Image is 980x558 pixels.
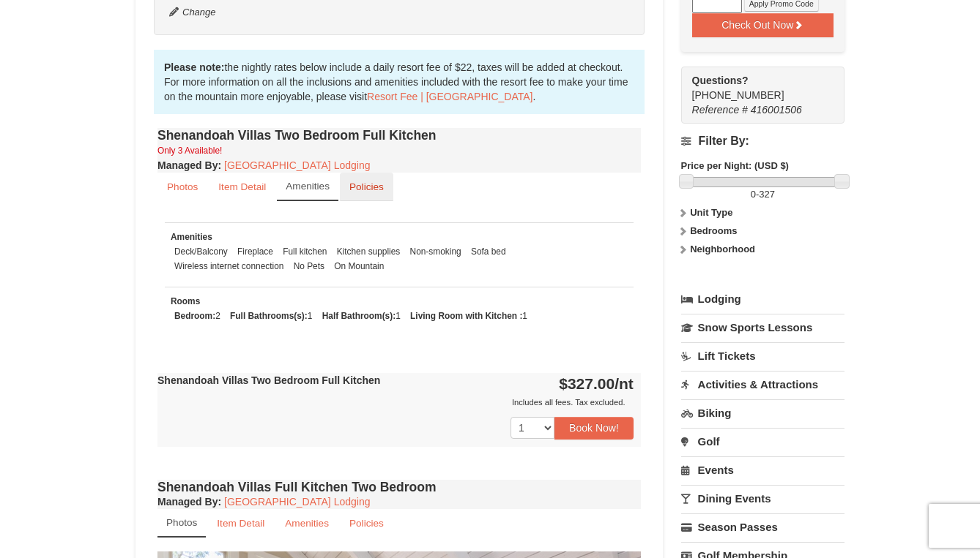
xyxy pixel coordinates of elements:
li: 1 [319,309,404,323]
small: Only 3 Available! [157,146,222,156]
a: Photos [157,509,206,538]
h4: Shenandoah Villas Full Kitchen Two Bedroom [157,480,641,494]
a: Dining Events [681,485,844,512]
strong: Neighborhood [690,244,755,255]
strong: Questions? [692,75,749,86]
small: Policies [349,181,384,192]
a: Resort Fee | [GEOGRAPHIC_DATA] [367,91,532,102]
button: Change [168,4,217,20]
strong: Living Room with Kitchen : [410,311,522,321]
li: Deck/Balcony [171,244,231,259]
span: [PHONE_NUMBER] [692,73,818,101]
small: Amenities [285,518,329,529]
a: Item Detail [209,173,275,201]
a: Lodging [681,286,844,312]
li: 2 [171,309,224,323]
span: /nt [615,375,634,392]
span: Managed By [157,159,218,171]
a: Item Detail [207,509,274,538]
strong: Half Bathroom(s): [322,311,396,321]
li: Non-smoking [407,244,465,259]
li: Wireless internet connection [171,259,287,274]
a: Policies [340,509,393,538]
small: Photos [167,181,198,192]
a: Biking [681,399,844,426]
a: Amenities [275,509,338,538]
small: Amenities [171,232,212,242]
strong: Please note: [164,61,224,73]
li: Full kitchen [279,244,330,259]
span: Managed By [157,496,218,508]
li: Fireplace [234,244,277,259]
small: Photos [166,517,197,528]
strong: Full Bathrooms(s): [230,311,308,321]
a: Policies [340,173,393,201]
a: [GEOGRAPHIC_DATA] Lodging [224,159,370,171]
a: Photos [157,173,207,201]
li: 1 [407,309,531,323]
button: Check Out Now [692,13,834,37]
small: Rooms [171,296,200,306]
li: Sofa bed [467,244,510,259]
li: On Mountain [330,259,387,274]
small: Item Detail [218,181,266,192]
small: Item Detail [217,518,264,529]
span: 416001506 [751,104,802,116]
strong: Price per Night: (USD $) [681,160,789,171]
li: No Pets [290,259,328,274]
a: Snow Sports Lessons [681,314,844,341]
label: - [681,187,844,202]
span: Reference # [692,104,748,116]
strong: : [157,496,221,508]
a: Golf [681,428,844,455]
strong: Unit Type [690,207,732,218]
strong: Bedroom: [174,311,215,321]
strong: Bedrooms [690,225,737,236]
li: Kitchen supplies [333,244,404,259]
h4: Filter By: [681,135,844,148]
a: Amenities [277,173,338,201]
a: [GEOGRAPHIC_DATA] Lodging [224,496,370,508]
small: Amenities [286,181,330,192]
div: Includes all fees. Tax excluded. [157,395,634,410]
strong: Shenandoah Villas Two Bedroom Full Kitchen [157,374,380,386]
span: 0 [751,189,756,200]
strong: $327.00 [559,375,634,392]
strong: : [157,159,221,171]
h4: Shenandoah Villas Two Bedroom Full Kitchen [157,128,641,143]
span: 327 [759,189,775,200]
a: Events [681,456,844,483]
a: Season Passes [681,513,844,540]
button: Book Now! [554,417,634,439]
small: Policies [349,518,384,529]
a: Lift Tickets [681,342,844,369]
a: Activities & Attractions [681,371,844,398]
div: the nightly rates below include a daily resort fee of $22, taxes will be added at checkout. For m... [154,50,645,114]
li: 1 [226,309,316,323]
